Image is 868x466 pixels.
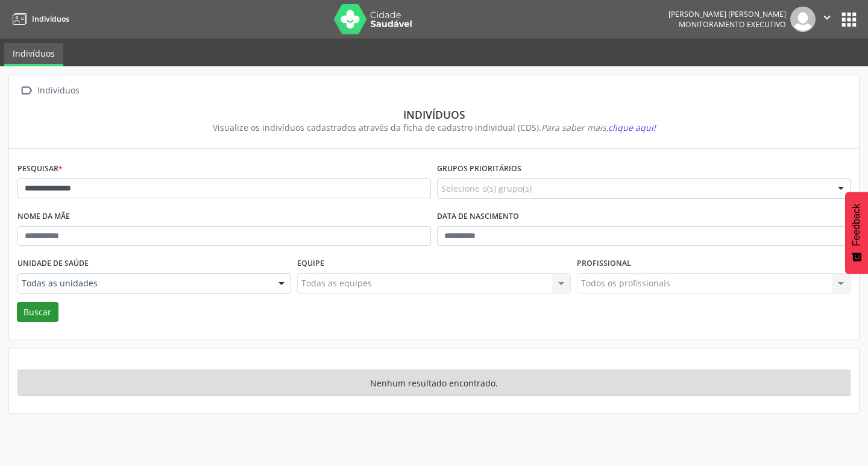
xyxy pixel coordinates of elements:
[8,9,69,29] a: Indivíduos
[679,19,786,30] span: Monitoramento Executivo
[26,121,842,134] div: Visualize os indivíduos cadastrados através da ficha de cadastro individual (CDS).
[17,254,89,273] label: Unidade de saúde
[851,204,862,246] span: Feedback
[17,82,35,99] i: 
[17,82,81,99] a:  Indivíduos
[17,370,851,396] div: Nenhum resultado encontrado.
[17,160,63,178] label: Pesquisar
[441,182,532,195] span: Selecione o(s) grupo(s)
[22,277,266,289] span: Todas as unidades
[820,11,834,24] i: 
[845,192,868,274] button: Feedback - Mostrar pesquisa
[4,43,63,66] a: Indivíduos
[17,302,58,323] button: Buscar
[297,254,324,273] label: Equipe
[437,160,521,178] label: Grupos prioritários
[26,108,842,121] div: Indivíduos
[668,9,786,19] div: [PERSON_NAME] [PERSON_NAME]
[32,14,69,24] span: Indivíduos
[608,122,656,133] span: clique aqui!
[838,9,860,30] button: apps
[577,254,631,273] label: Profissional
[790,7,816,32] img: img
[17,207,70,226] label: Nome da mãe
[35,82,81,99] div: Indivíduos
[816,7,838,32] button: 
[437,207,519,226] label: Data de nascimento
[541,122,656,133] i: Para saber mais,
